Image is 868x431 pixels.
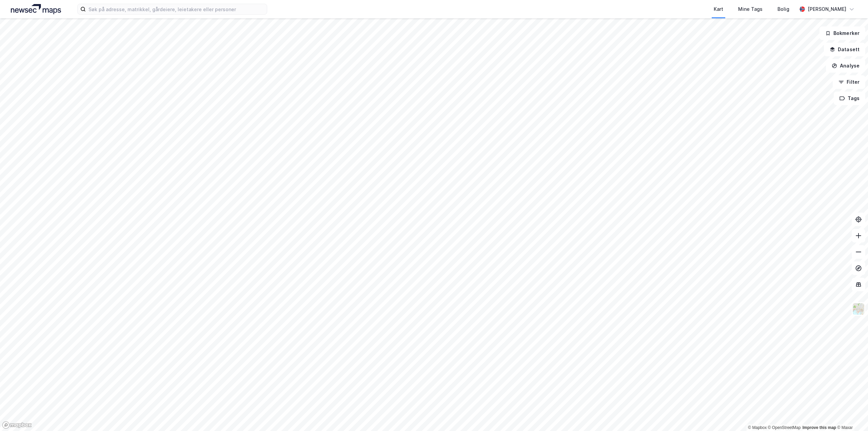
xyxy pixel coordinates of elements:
img: Z [852,302,865,315]
a: OpenStreetMap [768,425,801,430]
button: Filter [833,75,865,89]
button: Datasett [824,43,865,56]
img: logo.a4113a55bc3d86da70a041830d287a7e.svg [11,4,61,14]
a: Mapbox homepage [2,421,32,429]
button: Tags [834,92,865,105]
div: Kontrollprogram for chat [834,398,868,431]
div: Kart [714,5,723,13]
iframe: Chat Widget [834,398,868,431]
button: Bokmerker [820,26,865,40]
input: Søk på adresse, matrikkel, gårdeiere, leietakere eller personer [86,4,267,14]
button: Analyse [826,59,865,73]
a: Mapbox [748,425,767,430]
div: [PERSON_NAME] [808,5,846,13]
div: Bolig [777,5,789,13]
a: Improve this map [803,425,836,430]
div: Mine Tags [738,5,763,13]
